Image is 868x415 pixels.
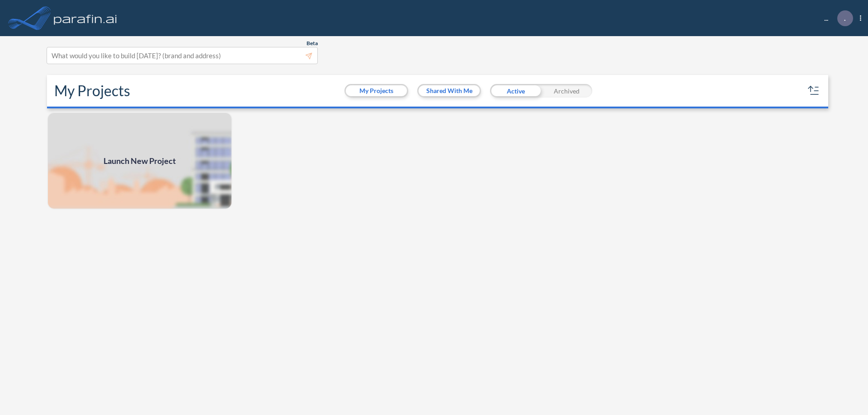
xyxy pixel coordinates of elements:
[541,84,592,98] div: Archived
[811,10,861,26] div: ...
[490,84,541,98] div: Active
[807,84,821,98] button: sort
[47,112,232,210] img: add
[419,85,480,96] button: Shared With Me
[52,9,119,27] img: logo
[54,82,130,99] h2: My Projects
[104,155,176,167] span: Launch New Project
[307,40,318,47] span: Beta
[47,112,232,210] a: Launch New Project
[844,14,846,22] p: .
[346,85,407,96] button: My Projects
